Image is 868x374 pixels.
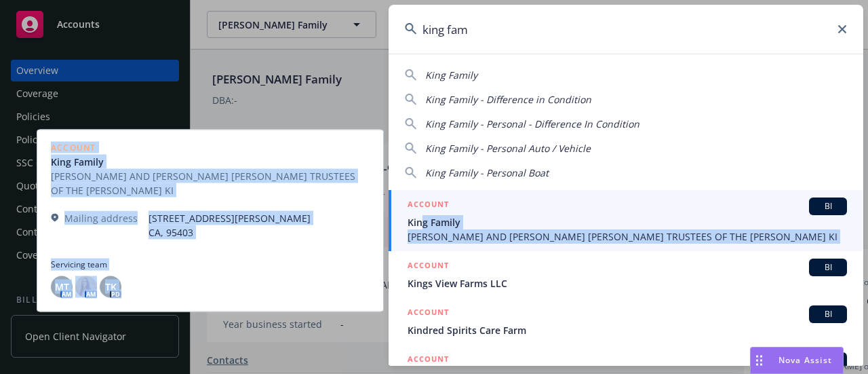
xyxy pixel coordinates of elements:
span: King Family [408,215,847,229]
span: BI [814,261,842,274]
button: Nova Assist [750,347,844,374]
span: BI [814,308,842,320]
h5: ACCOUNT [408,352,449,369]
span: King Family - Personal - Difference In Condition [425,117,639,130]
h5: ACCOUNT [408,198,449,214]
input: Search... [389,5,863,54]
span: Nova Assist [778,354,832,366]
span: King Family - Personal Auto / Vehicle [425,142,591,155]
a: ACCOUNTBIKings View Farms LLC [389,251,863,298]
span: King Family - Personal Boat [425,166,549,179]
span: BI [814,200,842,212]
span: [PERSON_NAME] AND [PERSON_NAME] [PERSON_NAME] TRUSTEES OF THE [PERSON_NAME] KI [408,229,847,244]
span: King Family - Difference in Condition [425,93,591,106]
h5: ACCOUNT [408,305,449,322]
a: ACCOUNTBIKing Family[PERSON_NAME] AND [PERSON_NAME] [PERSON_NAME] TRUSTEES OF THE [PERSON_NAME] KI [389,190,863,251]
span: King Family [425,69,477,81]
h5: ACCOUNT [408,259,449,275]
span: Kings View Farms LLC [408,276,847,291]
span: Kindred Spirits Care Farm [408,323,847,337]
div: Drag to move [751,348,768,373]
a: ACCOUNTBIKindred Spirits Care Farm [389,298,863,345]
